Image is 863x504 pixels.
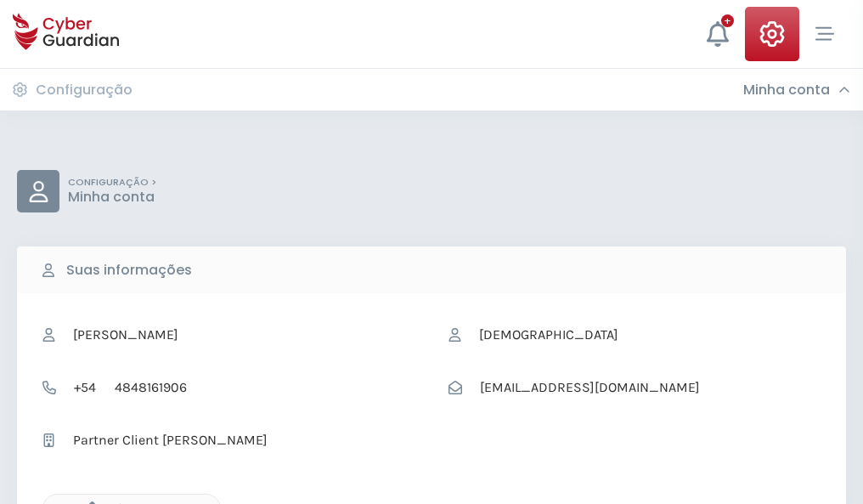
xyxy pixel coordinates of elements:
[36,82,133,99] h3: Configuração
[68,177,156,189] p: CONFIGURAÇÃO >
[68,189,156,206] p: Minha conta
[105,371,415,404] input: Telefone
[66,260,192,280] b: Suas informações
[743,82,830,99] h3: Minha conta
[743,82,850,99] div: Minha conta
[65,371,105,404] span: +54
[721,14,734,27] div: +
